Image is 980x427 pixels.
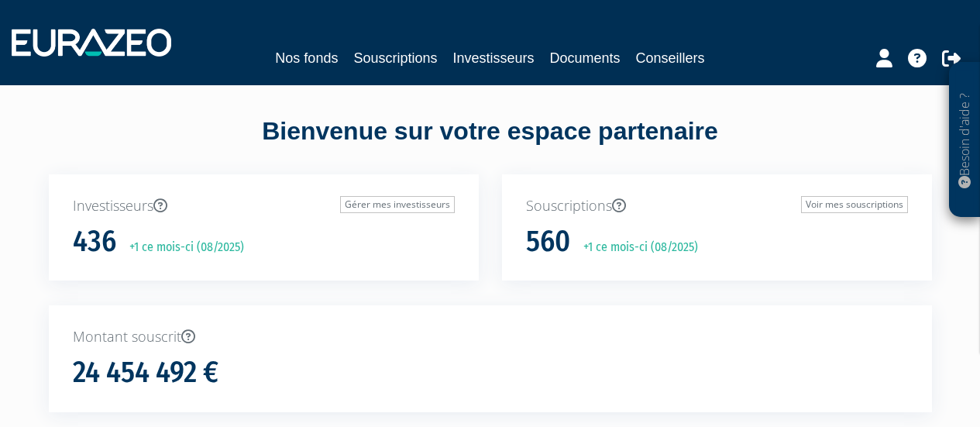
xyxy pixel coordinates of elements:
[73,327,908,347] p: Montant souscrit
[12,29,171,57] img: 1732889491-logotype_eurazeo_blanc_rvb.png
[956,71,974,210] p: Besoin d'aide ?
[636,47,705,69] a: Conseillers
[73,356,218,389] h1: 24 454 492 €
[73,196,455,216] p: Investisseurs
[452,47,534,69] a: Investisseurs
[526,226,570,258] h1: 560
[73,226,116,258] h1: 436
[119,239,244,257] p: +1 ce mois-ci (08/2025)
[573,239,698,257] p: +1 ce mois-ci (08/2025)
[801,196,908,213] a: Voir mes souscriptions
[353,47,437,69] a: Souscriptions
[275,47,338,69] a: Nos fonds
[37,114,944,174] div: Bienvenue sur votre espace partenaire
[340,196,455,213] a: Gérer mes investisseurs
[550,47,621,69] a: Documents
[526,196,908,216] p: Souscriptions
